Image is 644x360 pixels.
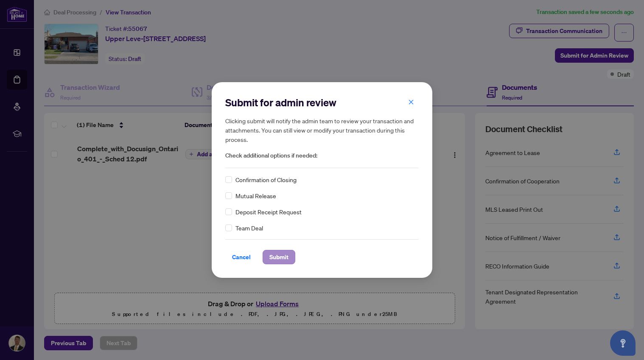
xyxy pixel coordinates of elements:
[225,250,258,264] button: Cancel
[232,250,251,264] span: Cancel
[235,191,276,200] span: Mutual Release
[225,116,419,144] h5: Clicking submit will notify the admin team to review your transaction and attachments. You can st...
[235,207,302,216] span: Deposit Receipt Request
[225,151,419,161] span: Check additional options if needed:
[235,175,297,184] span: Confirmation of Closing
[235,223,263,233] span: Team Deal
[269,250,288,264] span: Submit
[263,250,295,264] button: Submit
[610,330,636,356] button: Open asap
[225,96,419,109] h2: Submit for admin review
[408,99,414,105] span: close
